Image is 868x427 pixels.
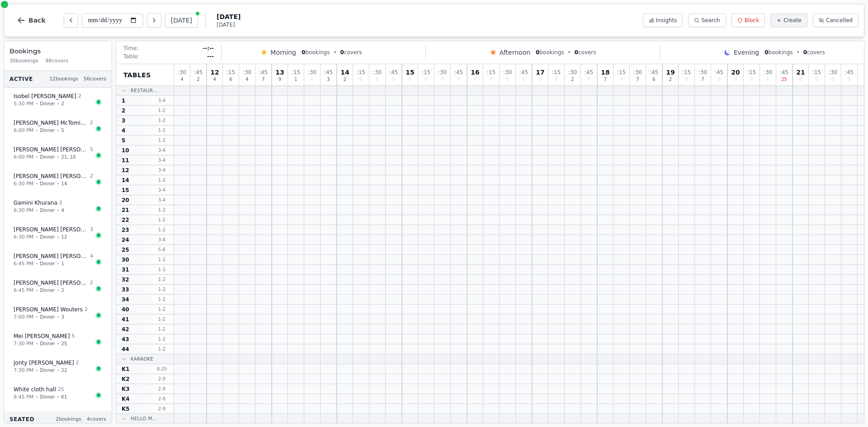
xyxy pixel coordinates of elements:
button: Isobel [PERSON_NAME]25:30 PM•Dinner•2 [8,88,108,113]
span: 2 [78,93,81,100]
span: K1 [61,394,67,400]
span: K3 [122,385,130,393]
span: • [568,49,571,56]
span: 0 [555,77,557,82]
span: 18 [601,69,609,75]
span: 25 [122,246,129,253]
button: Gamini Khurana26:30 PM•Dinner•4 [8,194,108,219]
span: Active [9,75,33,83]
span: 0 [848,77,850,82]
button: Block [731,14,765,27]
span: 3 - 4 [151,147,173,154]
span: Seated [9,416,34,423]
span: Karaoke [131,356,154,362]
span: --:-- [203,45,214,52]
span: Table: [123,53,139,60]
span: 7 [701,77,704,82]
span: 11 [122,157,129,164]
span: 7 [636,77,639,82]
span: 1 - 2 [151,177,173,183]
span: 3 [90,226,93,234]
span: Dinner [40,180,55,187]
span: bookings [536,49,564,56]
span: Dinner [40,234,55,240]
span: • [35,340,38,347]
span: • [57,394,60,400]
span: 5 [122,137,125,144]
span: 0 [490,77,492,82]
span: 6:45 PM [14,287,33,295]
span: 1 - 2 [151,306,173,313]
span: 25 [781,77,787,82]
span: • [35,234,38,240]
span: 0 [831,77,834,82]
span: 7:30 PM [14,367,33,375]
span: 32 [122,276,129,283]
span: • [35,100,38,107]
span: • [35,394,38,400]
span: 0 [803,49,807,56]
span: 25 [58,386,64,394]
button: [PERSON_NAME] [PERSON_NAME]26:30 PM•Dinner•14 [8,168,108,192]
span: : 30 [243,70,251,75]
span: • [57,314,60,320]
span: Time: [123,45,138,52]
span: 5:30 PM [14,100,33,108]
span: 20 [731,69,740,75]
button: Mei [PERSON_NAME]57:30 PM•Dinner•25 [8,328,108,352]
span: 14 [61,180,67,187]
span: : 45 [389,70,398,75]
span: 5 - 6 [151,246,173,253]
span: • [57,287,60,294]
span: 3 - 4 [151,157,173,164]
span: [PERSON_NAME] McTominey [14,119,88,127]
span: 2 [344,77,346,82]
span: 0 [764,49,768,56]
span: 2 [90,173,93,180]
span: • [57,260,60,267]
span: 21 [122,206,129,214]
span: [DATE] [217,12,241,21]
span: 0 [750,77,753,82]
span: Insights [656,17,677,24]
span: 2 [90,279,93,287]
span: 2 [122,107,125,114]
span: : 30 [308,70,316,75]
span: • [797,49,800,56]
span: Isobel [PERSON_NAME] [14,93,76,100]
span: : 45 [194,70,203,75]
span: 4 [61,207,64,214]
span: • [57,154,60,160]
span: : 15 [226,70,235,75]
span: Evening [734,48,759,57]
span: 4 [180,77,183,82]
span: : 15 [487,70,495,75]
span: 0 [340,49,344,56]
span: K4 [122,395,130,403]
button: Back [9,9,53,31]
span: 7 [262,77,264,82]
span: 2 [76,359,79,367]
button: Jonty [PERSON_NAME]27:30 PM•Dinner•22 [8,354,108,379]
span: 3 [61,314,64,320]
span: 42 [122,326,129,333]
span: 12 [122,167,129,174]
span: 0 [425,77,427,82]
span: 16 [471,69,479,75]
span: Restaur... [131,87,158,94]
span: 0 [409,77,411,82]
span: 6 [229,77,232,82]
span: Jonty [PERSON_NAME] [14,359,74,366]
span: Hello M... [131,415,157,422]
span: 14 [340,69,349,75]
span: : 15 [812,70,821,75]
span: Block [745,17,759,24]
span: 0 [311,77,313,82]
span: Dinner [40,154,55,160]
span: 2 [197,77,199,82]
span: • [35,367,38,374]
span: 21 [796,69,805,75]
span: : 15 [357,70,365,75]
span: 1 - 2 [151,206,173,213]
span: Dinner [40,260,55,267]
